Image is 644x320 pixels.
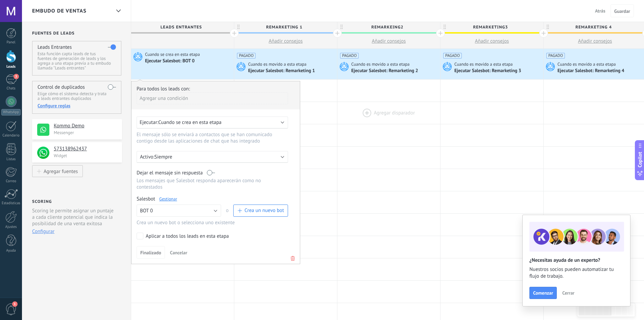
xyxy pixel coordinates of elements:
h4: Control de duplicados [38,84,85,90]
span: Finalizado [140,250,161,255]
div: Listas [1,157,21,162]
span: BOT 0 [140,208,153,214]
a: Gestionar [159,196,177,202]
p: Esta función capta leads de tus fuentes de generación de leads y los agrega a una etapa previa a ... [38,51,116,70]
span: Leads Entrantes [131,22,231,33]
div: Ejecutar Salesbot: Remarketing 3 [454,68,522,74]
span: Cuando es movido a esta etapa [454,61,514,67]
span: Añadir consejos [269,38,303,44]
p: Elige cómo el sistema detecta y trata a leads entrantes duplicados [38,91,116,101]
div: Ejecutar Salesbot: BOT 0 [145,58,196,64]
div: Ejecutar Salesbot: Remarketing 1 [248,68,316,74]
span: remarketing 1 [234,22,334,33]
h4: 573138962437 [54,146,117,152]
span: PAGADO [443,53,462,59]
span: remarkeing2 [337,22,437,33]
span: remarketing 4 [544,22,643,33]
div: WhatsApp [1,109,21,115]
h2: ¿Necesitas ayuda de un experto? [529,257,623,263]
span: PAGADO [340,53,359,59]
div: Ejecutar Salesbot: Remarketing 4 [557,68,625,74]
span: Activo: [140,154,154,160]
button: Guardar [611,4,634,17]
span: PAGADO [546,53,565,59]
p: Siempre [154,154,273,160]
div: Salesbot [137,196,288,202]
span: o [221,205,233,217]
span: Cuando se crea en esta etapa [158,119,221,126]
span: Cuando es movido a esta etapa [557,61,617,67]
h4: Kommo Demo [54,123,117,129]
div: remarkeing2 [337,22,440,32]
span: PAGADO [237,53,256,59]
button: Finalizado [137,246,165,259]
span: Guardar [614,9,630,14]
div: Aplicar a todos los leads en esta etapa [146,233,229,240]
span: Embudo de ventas [32,8,87,14]
div: Ayuda [1,249,21,253]
button: Cerrar [559,288,577,298]
span: Cuando se crea en esta etapa [145,51,201,58]
span: Dejar el mensaje sin respuesta [137,170,203,176]
span: remarketing3 [440,22,540,33]
button: Agregar fuentes [32,165,83,177]
div: Para todos los leads con: [137,86,295,92]
button: Cancelar [167,248,190,258]
div: remarketing3 [440,22,543,32]
div: Estadísticas [1,201,21,206]
span: 1 [12,301,18,307]
button: Añadir consejos [337,34,440,48]
p: Los mensajes que Salesbot responda aparecerán como no contestados [137,177,288,190]
button: Configurar [32,228,54,235]
span: Cuando es movido a esta etapa [248,61,308,67]
button: Crea un nuevo bot [233,205,288,217]
span: Crea un nuevo bot [244,207,284,214]
div: Agregar una condición [137,92,288,104]
h2: Fuentes de leads [32,31,122,36]
span: Ejecutar: [140,119,158,126]
span: Cancelar [170,250,187,256]
button: Añadir consejos [440,34,543,48]
span: Añadir consejos [578,38,612,44]
span: 3 [14,74,19,79]
p: El mensaje sólo se enviará a contactos que se han comunicado contigo desde las aplicaciones de ch... [137,131,281,144]
div: Ejecutar Salesbot: Remarketing 2 [351,68,419,74]
img: logo_min.png [37,147,49,159]
button: Atrás [592,6,608,16]
h2: Scoring [32,199,52,204]
div: Leads [1,65,21,69]
div: Panel [1,40,21,45]
div: Agregar fuentes [44,168,78,174]
div: Ajustes [1,225,21,229]
div: Calendario [1,133,21,138]
span: Copilot [637,152,643,167]
div: Crea un nuevo bot o selecciona uno existente [137,219,288,226]
span: Añadir consejos [475,38,509,44]
div: Leads Entrantes [131,22,234,32]
h4: Leads Entrantes [38,44,72,50]
button: Comenzar [529,287,557,299]
span: Cerrar [562,291,574,295]
div: Chats [1,86,21,91]
button: BOT 0 [137,205,221,217]
p: Widget [54,153,118,158]
div: Correo [1,179,21,184]
span: Atrás [595,8,605,14]
p: Scoring le permite asignar un puntaje a cada cliente potencial que indica la posibilidad de una v... [32,208,116,227]
div: Configure reglas [38,103,116,109]
div: remarketing 1 [234,22,337,32]
span: Cuando es movido a esta etapa [351,61,411,67]
span: Comenzar [533,291,553,295]
button: Añadir consejos [234,34,337,48]
div: Embudo de ventas [113,4,124,18]
p: Messenger [54,130,118,135]
span: Nuestros socios pueden automatizar tu flujo de trabajo. [529,266,623,280]
span: Añadir consejos [372,38,406,44]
